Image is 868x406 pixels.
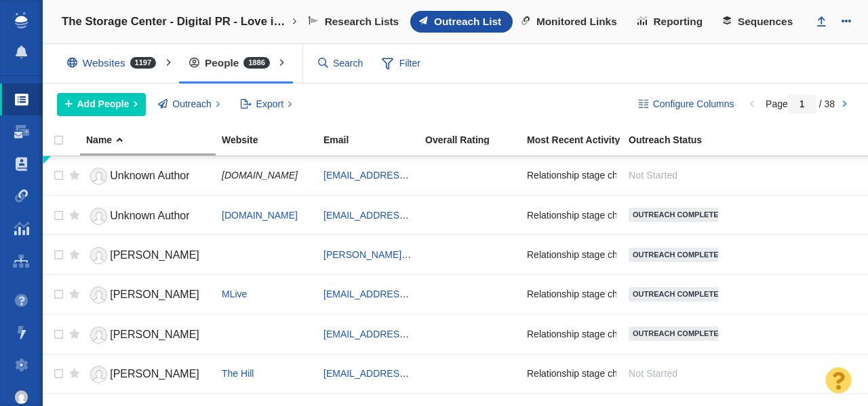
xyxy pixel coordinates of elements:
a: Email [323,135,424,147]
span: Relationship stage changed to: Attempting To Reach, 1 Attempt [527,288,793,300]
button: Add People [57,93,146,116]
a: Outreach List [410,11,513,33]
div: Outreach Status [629,135,729,145]
a: Research Lists [300,11,410,33]
a: Sequences [714,11,804,33]
span: Research Lists [325,16,399,28]
a: [EMAIL_ADDRESS][DOMAIN_NAME] [323,289,484,299]
div: Overall Rating [425,135,526,145]
a: [EMAIL_ADDRESS][DOMAIN_NAME] [323,170,484,181]
a: The Hill [222,368,254,379]
a: Monitored Links [513,11,629,33]
span: [PERSON_NAME] [110,249,199,261]
span: [PERSON_NAME] [110,368,199,380]
a: Overall Rating [425,135,526,147]
span: Unknown Author [110,170,189,181]
h4: The Storage Center - Digital PR - Love in the Time of Clutter [62,15,290,29]
a: [PERSON_NAME] [86,323,210,347]
span: Export [256,97,283,111]
span: Relationship stage changed to: Attempting To Reach, 2 Attempts [527,328,797,340]
button: Outreach [151,93,228,116]
a: Website [222,135,322,147]
span: 1197 [130,57,156,69]
a: MLive [222,289,247,299]
a: Name [86,135,220,147]
a: Unknown Author [86,164,210,188]
span: Page / 38 [766,98,835,109]
span: Reporting [654,16,703,28]
a: [PERSON_NAME] [86,363,210,386]
a: [PERSON_NAME][EMAIL_ADDRESS][PERSON_NAME][DOMAIN_NAME] [323,249,641,260]
input: Search [313,52,370,75]
span: [PERSON_NAME] [110,329,199,340]
span: Relationship stage changed to: Unsuccessful - No Reply [527,367,764,380]
div: Websites [57,48,172,79]
span: Relationship stage changed to: Unsuccessful - No Reply [527,169,764,181]
a: [EMAIL_ADDRESS][DOMAIN_NAME] [323,368,484,379]
a: Unknown Author [86,204,210,228]
span: [DOMAIN_NAME] [222,170,298,181]
div: Email [323,135,424,145]
div: Most Recent Activity [527,135,627,145]
span: Configure Columns [653,97,734,111]
div: Name [86,135,220,145]
span: Outreach [172,97,212,111]
span: Relationship stage changed to: Attempting To Reach, 2 Attempts [527,248,797,261]
span: [PERSON_NAME] [110,289,199,300]
span: Outreach List [434,16,501,28]
span: Relationship stage changed to: Attempting To Reach, 3 Attempts [527,209,797,221]
a: [PERSON_NAME] [86,283,210,307]
img: buzzstream_logo_iconsimple.png [15,12,27,29]
span: Add People [77,97,130,111]
span: Filter [374,51,429,77]
a: [EMAIL_ADDRESS][DOMAIN_NAME] [323,210,484,221]
a: Reporting [629,11,714,33]
span: Unknown Author [110,210,189,221]
button: Export [233,93,300,116]
a: [EMAIL_ADDRESS][PERSON_NAME][DOMAIN_NAME] [323,329,562,339]
span: Monitored Links [536,16,617,28]
a: [PERSON_NAME] [86,244,210,267]
img: 4d4450a2c5952a6e56f006464818e682 [15,390,28,404]
span: Sequences [738,16,793,28]
a: [DOMAIN_NAME] [222,210,298,221]
button: Configure Columns [631,93,742,116]
div: Website [222,135,322,145]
